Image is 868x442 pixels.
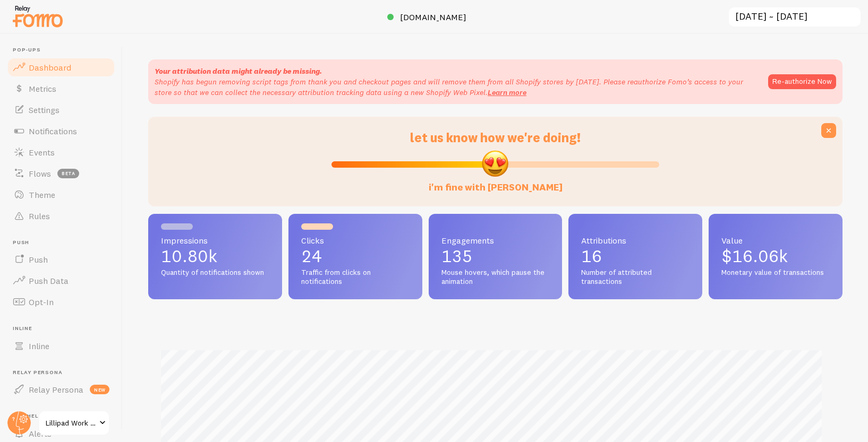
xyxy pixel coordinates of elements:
a: Rules [6,205,116,227]
p: 135 [441,248,550,265]
span: Quantity of notifications shown [161,268,269,278]
a: Theme [6,184,116,205]
span: Notifications [29,126,77,136]
span: Inline [13,325,116,332]
span: new [90,385,109,394]
span: Relay Persona [29,384,83,395]
span: Flows [29,168,51,179]
a: Flows beta [6,163,116,184]
span: Monetary value of transactions [721,268,830,278]
span: Push [13,239,116,246]
p: 10.80k [161,248,269,265]
span: Settings [29,105,59,115]
span: Inline [29,341,49,351]
a: Events [6,142,116,163]
span: Traffic from clicks on notifications [301,268,410,287]
span: let us know how we're doing! [410,129,581,145]
span: Dashboard [29,62,71,73]
button: Re-authorize Now [768,74,836,89]
span: Mouse hovers, which pause the animation [441,268,550,287]
p: 24 [301,248,410,265]
a: Settings [6,99,116,120]
span: Impressions [161,236,269,245]
a: Lillipad Work Solutions [38,410,110,436]
span: Engagements [441,236,550,245]
span: Rules [29,211,50,221]
a: Relay Persona new [6,379,116,400]
span: Push [29,254,48,265]
a: Learn more [488,88,526,97]
span: Lillipad Work Solutions [46,417,96,429]
span: Theme [29,189,55,200]
img: emoji.png [481,149,509,178]
a: Push Data [6,270,116,291]
a: Inline [6,335,116,357]
span: Events [29,147,55,158]
span: Number of attributed transactions [581,268,690,287]
span: Pop-ups [13,47,116,54]
span: Push Data [29,275,69,286]
span: Opt-In [29,297,54,307]
span: Metrics [29,83,56,94]
span: Value [721,236,830,245]
a: Notifications [6,120,116,142]
span: Relay Persona [13,369,116,376]
img: fomo-relay-logo-orange.svg [11,3,64,30]
label: i'm fine with [PERSON_NAME] [429,171,563,194]
p: Shopify has begun removing script tags from thank you and checkout pages and will remove them fro... [155,76,758,98]
span: $16.06k [721,246,788,266]
p: 16 [581,248,690,265]
strong: Your attribution data might already be missing. [155,66,322,76]
span: beta [57,169,79,178]
a: Opt-In [6,291,116,313]
a: Dashboard [6,57,116,78]
a: Push [6,249,116,270]
span: Clicks [301,236,410,245]
a: Metrics [6,78,116,99]
span: Attributions [581,236,690,245]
